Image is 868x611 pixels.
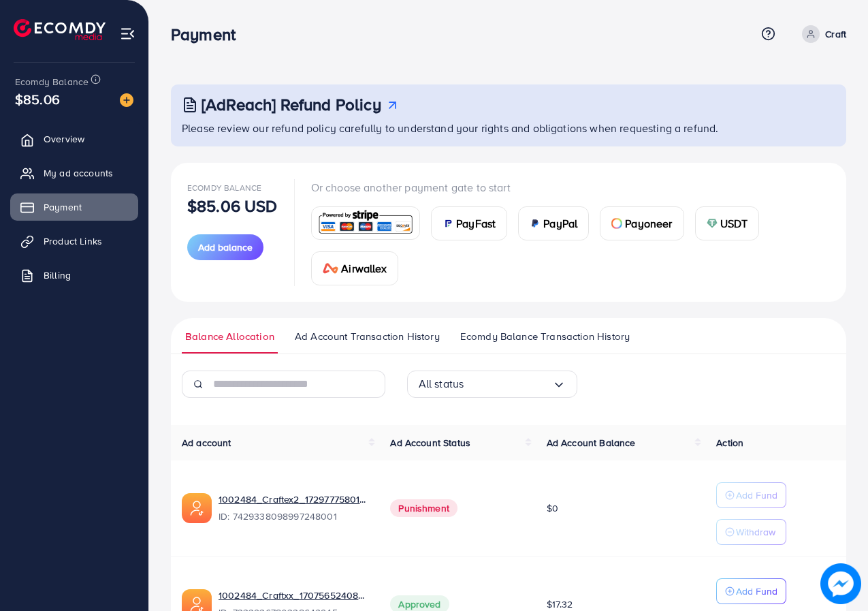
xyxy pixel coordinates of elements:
[407,371,577,398] div: Search for option
[695,206,760,240] a: cardUSDT
[185,329,274,344] span: Balance Allocation
[341,260,386,277] span: Airwallex
[825,26,846,42] p: Craft
[390,436,470,450] span: Ad Account Status
[10,193,138,221] a: Payment
[464,373,551,394] input: Search for option
[182,120,838,136] p: Please review our refund policy carefully to understand your rights and obligations when requesti...
[547,501,558,515] span: $0
[820,563,861,604] img: image
[736,487,777,503] p: Add Fund
[10,125,138,153] a: Overview
[219,492,368,506] a: 1002484_Craftex2_1729777580175
[600,206,684,240] a: cardPayoneer
[202,95,381,114] h3: [AdReach] Refund Policy
[14,19,106,40] img: logo
[530,218,541,229] img: card
[443,218,453,229] img: card
[44,166,113,180] span: My ad accounts
[716,519,786,545] button: Withdraw
[295,329,440,344] span: Ad Account Transaction History
[390,499,457,517] span: Punishment
[460,329,630,344] span: Ecomdy Balance Transaction History
[198,240,253,254] span: Add balance
[171,25,246,44] h3: Payment
[182,493,212,523] img: ic-ads-acc.e4c84228.svg
[518,206,589,240] a: cardPayPal
[10,159,138,187] a: My ad accounts
[219,589,368,602] a: 1002484_Craftxx_1707565240848
[311,251,398,285] a: cardAirwallex
[187,234,263,260] button: Add balance
[15,75,89,89] span: Ecomdy Balance
[187,198,278,214] p: $85.06 USD
[120,93,133,107] img: image
[625,215,672,232] span: Payoneer
[10,262,138,289] a: Billing
[15,89,60,109] span: $85.06
[716,482,786,508] button: Add Fund
[44,132,84,146] span: Overview
[182,436,231,450] span: Ad account
[10,228,138,255] a: Product Links
[316,208,416,238] img: card
[716,578,786,604] button: Add Fund
[456,215,496,232] span: PayFast
[720,215,748,232] span: USDT
[736,583,777,599] p: Add Fund
[120,26,135,42] img: menu
[716,436,743,450] span: Action
[543,215,577,232] span: PayPal
[419,373,464,394] span: All status
[431,206,507,240] a: cardPayFast
[44,268,71,282] span: Billing
[611,218,622,229] img: card
[219,510,368,523] span: ID: 7429338098997248001
[187,182,261,193] span: Ecomdy Balance
[736,524,775,540] p: Withdraw
[219,492,368,524] div: <span class='underline'>1002484_Craftex2_1729777580175</span></br>7429338098997248001
[311,206,421,240] a: card
[547,436,636,450] span: Ad Account Balance
[311,179,830,195] p: Or choose another payment gate to start
[44,200,82,214] span: Payment
[323,263,339,274] img: card
[547,597,573,611] span: $17.32
[44,234,102,248] span: Product Links
[797,25,846,43] a: Craft
[707,218,718,229] img: card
